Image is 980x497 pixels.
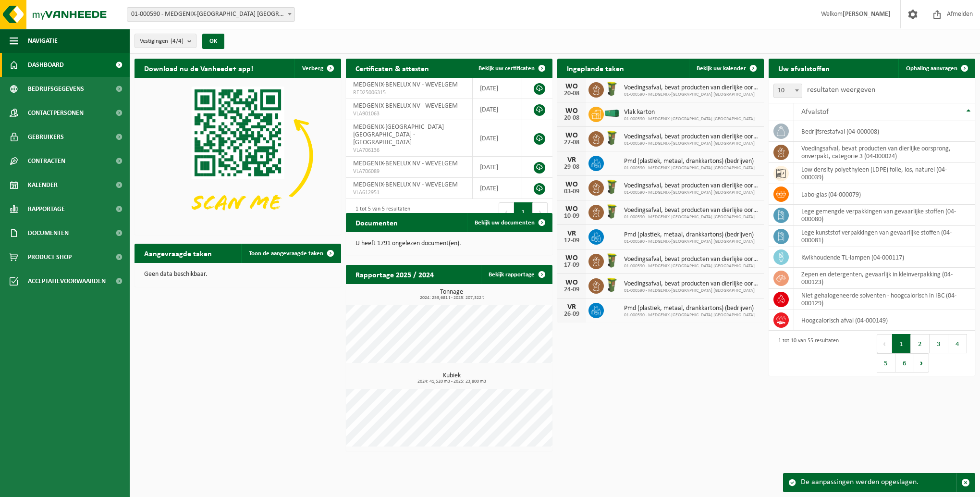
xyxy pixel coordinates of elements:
[28,53,64,77] span: Dashboard
[624,256,759,263] span: Voedingsafval, bevat producten van dierlijke oorsprong, onverpakt, categorie 3
[471,59,551,78] a: Bekijk uw certificaten
[774,84,802,98] span: 10
[794,142,975,163] td: voedingsafval, bevat producten van dierlijke oorsprong, onverpakt, categorie 3 (04-000024)
[562,188,581,195] div: 03-09
[346,59,439,77] h2: Certificaten & attesten
[562,205,581,213] div: WO
[794,226,975,247] td: lege kunststof verpakkingen van gevaarlijke stoffen (04-000081)
[562,279,581,286] div: WO
[562,303,581,311] div: VR
[353,110,465,118] span: VLA901063
[624,288,759,294] span: 01-000590 - MEDGENIX-[GEOGRAPHIC_DATA] [GEOGRAPHIC_DATA]
[467,213,551,232] a: Bekijk uw documenten
[135,244,221,262] h2: Aangevraagde taken
[562,286,581,293] div: 24-09
[473,178,522,199] td: [DATE]
[135,34,196,48] button: Vestigingen(4/4)
[892,334,911,353] button: 1
[624,84,759,92] span: Voedingsafval, bevat producten van dierlijke oorsprong, onverpakt, categorie 3
[604,109,620,118] img: HK-XA-40-GN-00
[294,59,340,78] button: Verberg
[562,156,581,164] div: VR
[624,305,755,312] span: Pmd (plastiek, metaal, drankkartons) (bedrijven)
[28,77,84,101] span: Bedrijfsgegevens
[562,139,581,146] div: 27-08
[475,220,535,226] span: Bekijk uw documenten
[241,244,340,263] a: Toon de aangevraagde taken
[353,181,458,188] span: MEDGENIX-BENELUX NV - WEVELGEM
[604,203,620,220] img: WB-0060-HPE-GN-50
[28,125,64,149] span: Gebruikers
[514,202,533,222] button: 1
[140,34,184,49] span: Vestigingen
[773,333,839,373] div: 1 tot 10 van 55 resultaten
[353,102,458,110] span: MEDGENIX-BENELUX NV - WEVELGEM
[28,197,65,221] span: Rapportage
[624,165,755,171] span: 01-000590 - MEDGENIX-[GEOGRAPHIC_DATA] [GEOGRAPHIC_DATA]
[473,78,522,99] td: [DATE]
[28,149,65,173] span: Contracten
[794,205,975,226] td: lege gemengde verpakkingen van gevaarlijke stoffen (04-000080)
[478,65,535,72] span: Bekijk uw certificaten
[624,133,759,141] span: Voedingsafval, bevat producten van dierlijke oorsprong, onverpakt, categorie 3
[353,160,458,167] span: MEDGENIX-BENELUX NV - WEVELGEM
[624,239,755,245] span: 01-000590 - MEDGENIX-[GEOGRAPHIC_DATA] [GEOGRAPHIC_DATA]
[171,38,184,44] count: (4/4)
[562,237,581,244] div: 12-09
[355,240,543,247] p: U heeft 1791 ongelezen document(en).
[562,90,581,97] div: 20-08
[135,59,263,77] h2: Download nu de Vanheede+ app!
[473,99,522,120] td: [DATE]
[499,202,514,222] button: Previous
[346,265,443,284] h2: Rapportage 2025 / 2024
[562,115,581,122] div: 20-08
[624,280,759,288] span: Voedingsafval, bevat producten van dierlijke oorsprong, onverpakt, categorie 3
[624,109,755,116] span: Vlak karton
[624,116,755,122] span: 01-000590 - MEDGENIX-[GEOGRAPHIC_DATA] [GEOGRAPHIC_DATA]
[911,334,930,353] button: 2
[769,59,839,77] h2: Uw afvalstoffen
[562,254,581,262] div: WO
[807,86,875,94] label: resultaten weergeven
[28,221,69,245] span: Documenten
[624,92,759,98] span: 01-000590 - MEDGENIX-[GEOGRAPHIC_DATA] [GEOGRAPHIC_DATA]
[28,101,84,125] span: Contactpersonen
[624,190,759,196] span: 01-000590 - MEDGENIX-[GEOGRAPHIC_DATA] [GEOGRAPHIC_DATA]
[202,34,224,49] button: OK
[794,163,975,184] td: low density polyethyleen (LDPE) folie, los, naturel (04-000039)
[624,158,755,165] span: Pmd (plastiek, metaal, drankkartons) (bedrijven)
[562,262,581,269] div: 17-09
[604,130,620,146] img: WB-0060-HPE-GN-50
[624,182,759,190] span: Voedingsafval, bevat producten van dierlijke oorsprong, onverpakt, categorie 3
[794,121,975,142] td: bedrijfsrestafval (04-000008)
[794,289,975,310] td: niet gehalogeneerde solventen - hoogcalorisch in IBC (04-000129)
[624,263,759,269] span: 01-000590 - MEDGENIX-[GEOGRAPHIC_DATA] [GEOGRAPHIC_DATA]
[28,29,58,53] span: Navigatie
[562,83,581,90] div: WO
[28,269,106,293] span: Acceptatievoorwaarden
[895,353,914,373] button: 6
[794,184,975,205] td: labo-glas (04-000079)
[353,124,444,146] span: MEDGENIX-[GEOGRAPHIC_DATA] [GEOGRAPHIC_DATA] - [GEOGRAPHIC_DATA]
[624,207,759,214] span: Voedingsafval, bevat producten van dierlijke oorsprong, onverpakt, categorie 3
[353,147,465,154] span: VLA706136
[794,268,975,289] td: zepen en detergenten, gevaarlijk in kleinverpakking (04-000123)
[481,265,551,284] a: Bekijk rapportage
[473,120,522,157] td: [DATE]
[843,11,891,18] strong: [PERSON_NAME]
[624,214,759,220] span: 01-000590 - MEDGENIX-[GEOGRAPHIC_DATA] [GEOGRAPHIC_DATA]
[930,334,948,353] button: 3
[351,201,410,223] div: 1 tot 5 van 5 resultaten
[689,59,763,78] a: Bekijk uw kalender
[135,78,341,233] img: Download de VHEPlus App
[353,81,458,88] span: MEDGENIX-BENELUX NV - WEVELGEM
[351,373,552,384] h3: Kubiek
[28,245,72,269] span: Product Shop
[877,353,895,373] button: 5
[533,202,548,222] button: Next
[794,310,975,331] td: hoogcalorisch afval (04-000149)
[877,334,892,353] button: Previous
[351,379,552,384] span: 2024: 41,520 m3 - 2025: 23,800 m3
[557,59,634,77] h2: Ingeplande taken
[473,157,522,178] td: [DATE]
